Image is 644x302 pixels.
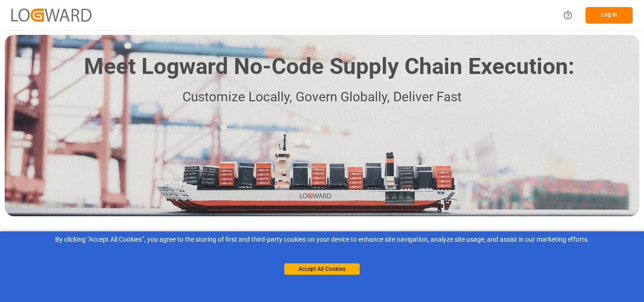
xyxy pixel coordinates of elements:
div: By clicking "Accept All Cookies”, you agree to the storing of first and third-party cookies on yo... [7,235,637,245]
img: Logward_new_orange.png [11,8,91,21]
button: Log In [586,7,633,24]
h1: Meet Logward No-Code Supply Chain Execution: [84,50,574,83]
button: Help Center [557,5,578,26]
p: Customize Locally, Govern Globally, Deliver Fast [70,87,574,108]
button: Accept All Cookies [284,263,360,275]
